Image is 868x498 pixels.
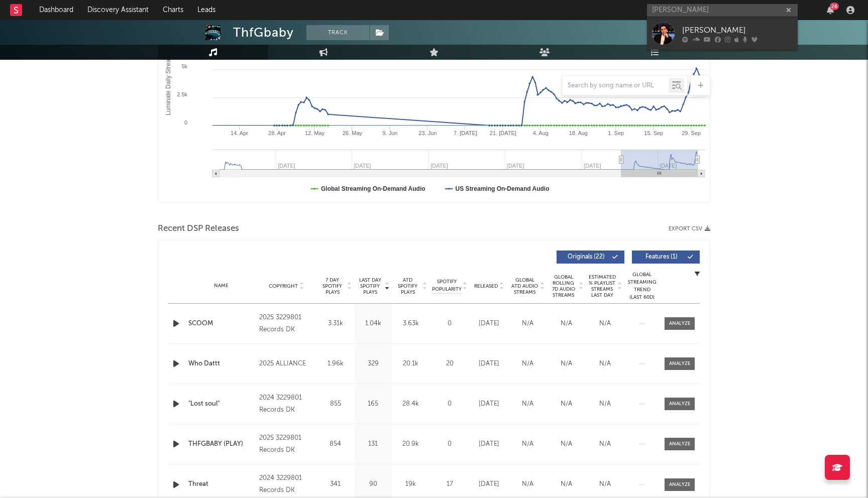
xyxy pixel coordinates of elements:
div: 1.04k [357,319,389,329]
div: N/A [550,399,583,409]
div: N/A [511,439,545,449]
a: THFGBABY (PLAY) [188,439,254,449]
div: 19k [394,479,427,489]
text: 14. Apr [231,130,248,136]
div: Global Streaming Trend (Last 60D) [627,271,657,301]
div: N/A [588,439,622,449]
div: [DATE] [472,359,506,369]
div: 0 [432,439,467,449]
a: SCOOM [188,319,254,329]
div: N/A [550,359,583,369]
a: Who Dattt [188,359,254,369]
div: N/A [550,439,583,449]
div: 20.1k [394,359,427,369]
div: [DATE] [472,479,506,489]
button: 26 [827,6,834,14]
div: 854 [319,439,352,449]
input: Search for artists [647,4,798,17]
text: 23. Jun [418,130,437,136]
div: Name [188,282,254,290]
div: 3.31k [319,319,352,329]
text: 9. Jun [382,130,397,136]
span: Originals ( 22 ) [563,254,609,260]
span: ATD Spotify Plays [394,277,421,295]
a: [PERSON_NAME] [647,17,798,50]
div: [DATE] [472,439,506,449]
button: Export CSV [669,226,710,232]
span: Global Rolling 7D Audio Streams [550,274,577,298]
input: Search by song name or URL [563,82,669,90]
text: 18. Aug [569,130,588,136]
button: Originals(22) [557,251,624,264]
text: 1. Sep [608,130,624,136]
div: 17 [432,479,467,489]
div: 2025 3229801 Records DK [259,432,314,456]
span: Spotify Popularity [432,278,462,293]
span: Recent DSP Releases [158,223,239,235]
div: N/A [588,399,622,409]
text: 7. [DATE] [454,130,477,136]
div: N/A [550,479,583,489]
div: N/A [511,479,545,489]
div: N/A [511,399,545,409]
text: Global Streaming On-Demand Audio [321,185,425,192]
div: 329 [357,359,389,369]
button: Features(1) [632,251,700,264]
div: 20 [432,359,467,369]
span: Global ATD Audio Streams [511,277,538,295]
div: N/A [588,319,622,329]
text: 26. May [343,130,363,136]
div: 855 [319,399,352,409]
div: N/A [588,359,622,369]
div: [DATE] [472,319,506,329]
span: Estimated % Playlist Streams Last Day [588,274,616,298]
div: 3.63k [394,319,427,329]
text: US Streaming On-Demand Audio [456,185,550,192]
text: 0 [184,119,187,126]
text: 29. Sep [682,130,701,136]
span: Last Day Spotify Plays [357,277,383,295]
div: 2025 ALLIANCE [259,358,314,370]
text: 28. Apr [268,130,286,136]
div: N/A [550,319,583,329]
div: N/A [588,479,622,489]
div: 341 [319,479,352,489]
span: 7 Day Spotify Plays [319,277,346,295]
div: 131 [357,439,389,449]
div: 26 [830,3,839,10]
div: 0 [432,399,467,409]
div: 0 [432,319,467,329]
text: Luminate Daily Streams [165,51,172,115]
a: Threat [188,479,254,489]
div: 2024 3229801 Records DK [259,392,314,416]
div: 2025 3229801 Records DK [259,312,314,336]
div: 20.9k [394,439,427,449]
div: 2024 3229801 Records DK [259,472,314,496]
span: Released [474,283,498,289]
div: [DATE] [472,399,506,409]
div: 90 [357,479,389,489]
div: 1.96k [319,359,352,369]
text: 5k [181,63,187,69]
text: 21. [DATE] [490,130,516,136]
svg: Luminate Daily Consumption [158,2,710,202]
div: N/A [511,319,545,329]
div: N/A [511,359,545,369]
div: 28.4k [394,399,427,409]
div: 165 [357,399,389,409]
a: "Lost soul" [188,399,254,409]
text: 12. May [305,130,325,136]
button: Track [306,25,369,40]
span: Features ( 1 ) [638,254,685,260]
div: [PERSON_NAME] [682,24,793,36]
text: 4. Aug [533,130,549,136]
span: Copyright [269,283,298,289]
text: 15. Sep [644,130,663,136]
div: ThfGbaby [233,25,294,40]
